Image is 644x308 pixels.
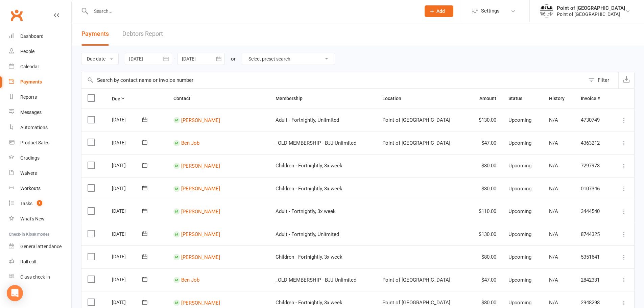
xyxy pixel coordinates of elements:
span: N/A [549,231,558,237]
td: 3444540 [575,200,611,223]
span: Upcoming [508,231,531,237]
div: Workouts [20,186,41,191]
div: [DATE] [112,137,143,148]
span: N/A [549,163,558,169]
span: N/A [549,300,558,306]
div: [DATE] [112,229,143,239]
button: Due date [81,53,119,65]
span: Children - Fortnightly, 3x week [276,163,342,169]
span: Adult - Fortnightly, Unlimited [276,231,339,237]
th: History [543,89,575,109]
div: Gradings [20,155,40,161]
div: [DATE] [112,274,143,285]
td: $110.00 [468,200,502,223]
td: Point of [GEOGRAPHIC_DATA] [376,109,468,132]
span: N/A [549,277,558,283]
a: [PERSON_NAME] [181,300,220,306]
a: [PERSON_NAME] [181,254,220,260]
a: Dashboard [9,29,71,44]
div: Open Intercom Messenger [7,285,23,301]
a: [PERSON_NAME] [181,231,220,237]
button: Payments [81,22,109,46]
button: Filter [585,72,618,88]
th: Amount [468,89,502,109]
div: People [20,49,34,54]
a: Ben Job [181,277,199,283]
span: _OLD MEMBERSHIP - BJJ Unlimited [276,140,356,146]
a: Calendar [9,59,71,74]
div: Class check-in [20,274,50,280]
td: Point of [GEOGRAPHIC_DATA] [376,268,468,291]
span: Children - Fortnightly, 3x week [276,300,342,306]
td: 0107346 [575,177,611,200]
th: Contact [167,89,269,109]
td: 5351641 [575,245,611,268]
div: What's New [20,216,45,221]
input: Search... [89,6,416,16]
a: [PERSON_NAME] [181,163,220,169]
a: [PERSON_NAME] [181,208,220,214]
span: Settings [481,3,500,19]
a: [PERSON_NAME] [181,186,220,192]
td: 4363212 [575,132,611,155]
div: [DATE] [112,183,143,193]
span: Upcoming [508,300,531,306]
input: Search by contact name or invoice number [81,72,585,88]
a: General attendance kiosk mode [9,239,71,254]
span: Upcoming [508,254,531,260]
span: _OLD MEMBERSHIP - BJJ Unlimited [276,277,356,283]
div: or [231,55,236,63]
span: Children - Fortnightly, 3x week [276,254,342,260]
div: Roll call [20,259,36,264]
div: Tasks [20,201,32,206]
span: Upcoming [508,208,531,214]
div: [DATE] [112,160,143,170]
span: N/A [549,186,558,192]
td: $80.00 [468,177,502,200]
a: Product Sales [9,135,71,150]
div: Product Sales [20,140,49,145]
div: Reports [20,94,37,100]
div: [DATE] [112,114,143,125]
a: Payments [9,74,71,90]
div: Calendar [20,64,39,69]
a: Messages [9,105,71,120]
a: Debtors Report [122,22,163,46]
a: Waivers [9,166,71,181]
div: [DATE] [112,251,143,262]
img: thumb_image1609667577.png [540,4,553,18]
a: What's New [9,211,71,227]
a: Automations [9,120,71,135]
a: Clubworx [8,7,25,24]
span: Adult - Fortnightly, Unlimited [276,117,339,123]
span: N/A [549,254,558,260]
a: Ben Job [181,140,199,146]
span: Upcoming [508,186,531,192]
div: Dashboard [20,33,44,39]
div: Messages [20,110,42,115]
div: Point of [GEOGRAPHIC_DATA] [557,5,625,11]
td: Point of [GEOGRAPHIC_DATA] [376,132,468,155]
div: Payments [20,79,42,85]
span: Adult - Fortnightly, 3x week [276,208,336,214]
span: N/A [549,208,558,214]
a: Tasks 1 [9,196,71,211]
div: Filter [598,76,609,84]
th: Status [502,89,543,109]
div: Waivers [20,170,37,176]
div: Point of [GEOGRAPHIC_DATA] [557,11,625,17]
a: Workouts [9,181,71,196]
td: 7297973 [575,154,611,177]
td: $47.00 [468,132,502,155]
span: Upcoming [508,277,531,283]
span: Payments [81,30,109,37]
span: N/A [549,117,558,123]
div: [DATE] [112,297,143,307]
span: Upcoming [508,163,531,169]
a: Class kiosk mode [9,269,71,285]
a: Roll call [9,254,71,269]
a: People [9,44,71,59]
td: $47.00 [468,268,502,291]
button: Add [425,5,453,17]
a: Gradings [9,150,71,166]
